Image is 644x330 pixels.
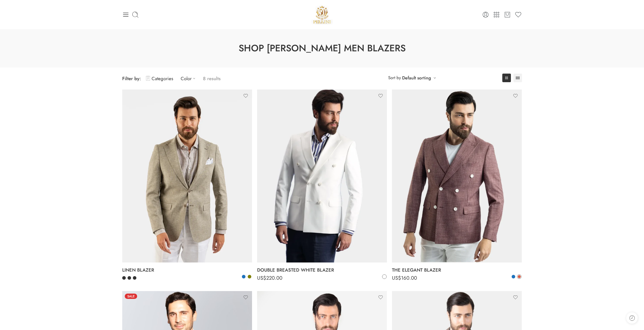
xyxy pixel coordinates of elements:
p: 8 results [203,73,221,84]
h1: Shop [PERSON_NAME] Men Blazers [13,42,631,55]
a: Pellini - [311,4,333,25]
span: Sort by [388,74,401,82]
a: Cart [504,11,511,18]
span: US$ [257,274,266,282]
a: LINEN BLAZER [122,265,252,275]
a: Brick [517,274,522,279]
img: Pellini [311,4,333,25]
bdi: 160.00 [392,274,417,282]
span: Filter by: [122,75,141,82]
a: THE ELEGANT BLAZER [392,265,522,275]
a: Categories [146,73,173,84]
span: Sale [125,294,137,299]
a: Olive [247,274,252,279]
a: Blue [241,274,246,279]
a: White [382,274,387,279]
a: Color [181,73,198,84]
a: Default sorting [402,74,431,81]
a: DOUBLE BREASTED WHITE BLAZER [257,265,387,275]
a: Blue [511,274,516,279]
span: US$ [392,274,401,282]
a: Wishlist [515,11,522,18]
bdi: 220.00 [257,274,282,282]
a: Login / Register [482,11,489,18]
